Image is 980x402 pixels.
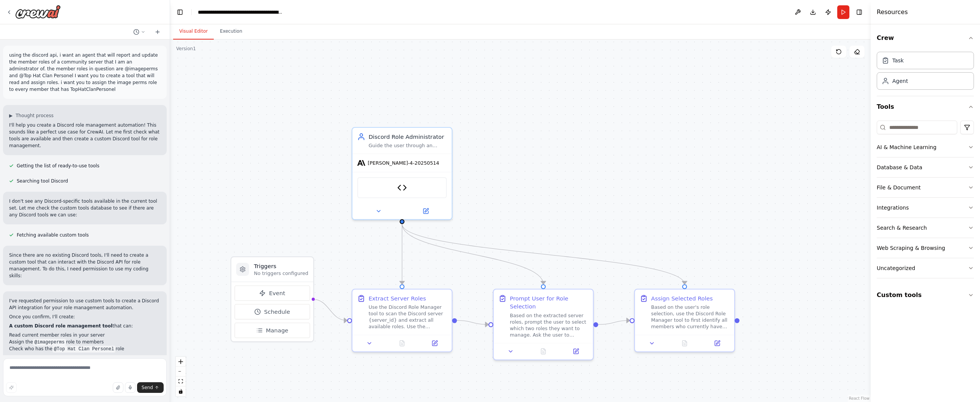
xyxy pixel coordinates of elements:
div: Discord Role Administrator [369,133,447,141]
div: TriggersNo triggers configuredEventScheduleManage [230,256,314,342]
h4: Resources [877,8,908,17]
button: ▶Thought process [9,113,54,119]
button: Execution [214,24,248,40]
button: Hide left sidebar [175,7,185,17]
button: Integrations [877,198,974,218]
button: zoom in [176,357,186,367]
div: Assign Selected RolesBased on the user's role selection, use the Discord Role Manager tool to fir... [634,289,735,352]
div: Based on the user's role selection, use the Discord Role Manager tool to first identify all membe... [651,304,729,330]
button: No output available [526,346,560,356]
button: Visual Editor [173,24,214,40]
img: Logo [15,5,61,19]
li: Read current member roles in your server [9,332,161,338]
code: @Top Hat Clan Personel [52,346,115,353]
div: File & Document [877,184,921,191]
button: No output available [668,338,702,348]
div: Crew [877,49,974,96]
g: Edge from 83977b0b-2651-4135-80af-90f0a81de3ea to 8f710032-8f00-4490-9159-3f267ef7d279 [598,316,630,329]
div: Web Scraping & Browsing [877,244,945,252]
div: Extract Server RolesUse the Discord Role Manager tool to scan the Discord server {server_id} and ... [352,289,453,352]
g: Edge from 7831e549-765d-48c0-aa16-0a1fc09d5e65 to 8f710032-8f00-4490-9159-3f267ef7d279 [398,224,688,284]
div: Integrations [877,204,909,211]
button: toggle interactivity [176,386,186,396]
span: [PERSON_NAME]-4-20250514 [368,160,439,166]
span: Manage [266,326,288,334]
button: fit view [176,377,186,386]
span: Send [142,385,153,391]
g: Edge from ccdcb23b-5161-48b3-843c-8dffb60b5ed8 to 83977b0b-2651-4135-80af-90f0a81de3ea [457,316,488,329]
button: Tools [877,96,974,118]
div: Search & Research [877,224,927,232]
button: Manage [235,323,310,338]
p: I've requested permission to use custom tools to create a Discord API integration for your role m... [9,297,161,311]
button: Web Scraping & Browsing [877,238,974,258]
strong: A custom Discord role management tool [9,323,112,329]
span: ▶ [9,113,13,119]
div: Guide the user through an interactive Discord role management process: extract all server roles, ... [369,142,447,149]
span: Searching tool Discord [17,178,68,184]
span: Schedule [264,308,290,316]
button: Crew [877,27,974,49]
button: Click to speak your automation idea [125,382,136,393]
button: Open in side panel [562,346,590,356]
div: Prompt User for Role SelectionBased on the extracted server roles, prompt the user to select whic... [493,289,594,360]
button: Custom tools [877,284,974,306]
div: Assign Selected Roles [651,294,713,302]
img: Discord Role Manager [397,183,407,193]
button: Database & Data [877,157,974,177]
code: @imageperms [33,339,66,346]
div: Tools [877,118,974,284]
span: Thought process [16,113,54,119]
div: Extract Server Roles [369,294,426,302]
div: Use the Discord Role Manager tool to scan the Discord server {server_id} and extract all availabl... [369,304,447,330]
g: Edge from triggers to ccdcb23b-5161-48b3-843c-8dffb60b5ed8 [312,295,347,324]
button: Hide right sidebar [854,7,865,17]
p: I'll help you create a Discord role management automation! This sounds like a perfect use case fo... [9,122,161,149]
div: React Flow controls [176,357,186,396]
button: No output available [385,338,419,348]
p: I don't see any Discord-specific tools available in the current tool set. Let me check the custom... [9,198,161,218]
div: Uncategorized [877,264,915,272]
g: Edge from 7831e549-765d-48c0-aa16-0a1fc09d5e65 to ccdcb23b-5161-48b3-843c-8dffb60b5ed8 [398,224,406,284]
div: Agent [892,77,908,85]
span: Event [269,289,285,297]
div: Task [892,57,904,64]
button: Uncategorized [877,258,974,278]
nav: breadcrumb [198,8,283,16]
button: Schedule [235,304,310,319]
li: Check who has the role [9,345,161,352]
button: Upload files [113,382,123,393]
button: File & Document [877,178,974,197]
button: Open in side panel [421,338,448,348]
button: AI & Machine Learning [877,137,974,157]
p: No triggers configured [254,270,308,276]
button: zoom out [176,367,186,377]
button: Event [235,286,310,301]
p: using the discord api, i want an agent that will report and update the member roles of a communit... [9,52,161,93]
p: that can: [9,323,161,329]
button: Start a new chat [151,27,164,37]
div: Prompt User for Role Selection [510,294,588,311]
p: Since there are no existing Discord tools, I'll need to create a custom tool that can interact wi... [9,252,161,279]
h3: Triggers [254,262,308,270]
a: React Flow attribution [849,396,870,400]
button: Open in side panel [703,338,731,348]
span: Getting the list of ready-to-use tools [17,163,99,169]
div: Version 1 [176,46,196,52]
div: Based on the extracted server roles, prompt the user to select which two roles they want to manag... [510,312,588,338]
button: Open in side panel [403,206,448,216]
button: Switch to previous chat [130,27,148,37]
div: AI & Machine Learning [877,143,936,151]
span: Fetching available custom tools [17,232,89,238]
button: Send [137,382,164,393]
div: Database & Data [877,164,922,171]
div: Discord Role AdministratorGuide the user through an interactive Discord role management process: ... [352,127,453,220]
button: Improve this prompt [6,382,17,393]
p: Once you confirm, I'll create: [9,313,161,320]
g: Edge from 7831e549-765d-48c0-aa16-0a1fc09d5e65 to 83977b0b-2651-4135-80af-90f0a81de3ea [398,224,547,284]
li: Assign the role to members [9,338,161,345]
button: Search & Research [877,218,974,238]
